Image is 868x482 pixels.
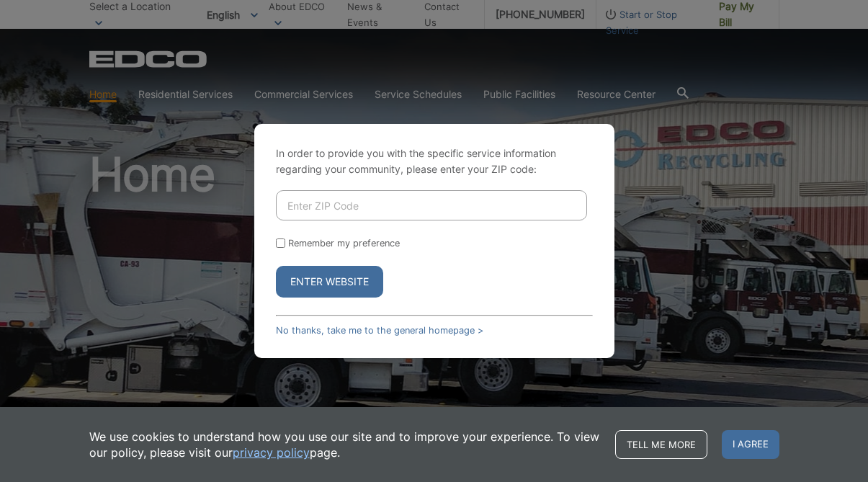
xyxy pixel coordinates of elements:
p: We use cookies to understand how you use our site and to improve your experience. To view our pol... [89,429,601,460]
input: Enter ZIP Code [276,190,587,220]
a: privacy policy [233,445,310,460]
button: Enter Website [276,266,383,298]
a: No thanks, take me to the general homepage > [276,325,483,336]
p: In order to provide you with the specific service information regarding your community, please en... [276,146,593,177]
label: Remember my preference [288,238,400,249]
span: I agree [722,430,779,459]
a: Tell me more [615,430,707,459]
